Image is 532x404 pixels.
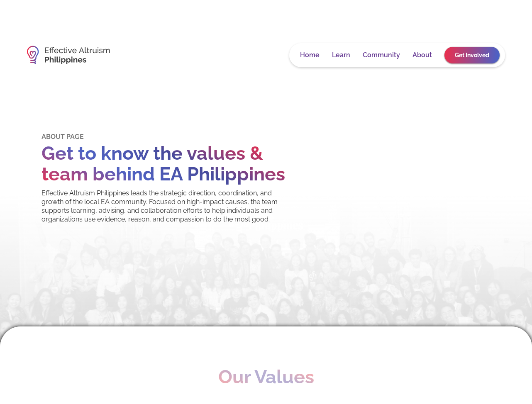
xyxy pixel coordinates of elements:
a: About [412,51,432,59]
a: Community [363,51,400,59]
h1: Our Values [218,368,314,386]
a: Get Involved [444,47,500,63]
a: Home [300,51,320,59]
a: Learn [332,51,350,59]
